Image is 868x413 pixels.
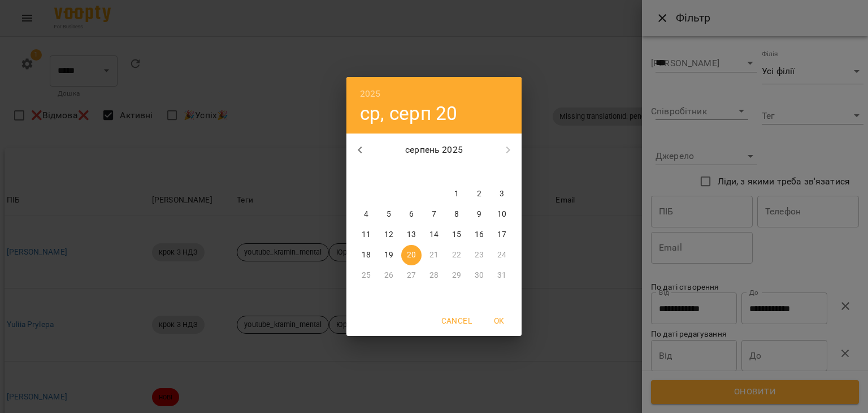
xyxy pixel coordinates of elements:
p: 9 [477,209,481,220]
span: пн [356,167,376,178]
span: сб [469,167,489,178]
span: чт [424,167,444,178]
button: 15 [446,225,467,245]
p: 16 [475,229,484,240]
p: 20 [407,249,416,261]
button: 4 [356,204,376,225]
span: вт [379,167,399,178]
button: Cancel [437,311,476,331]
button: 19 [379,245,399,265]
button: 16 [469,225,489,245]
button: 17 [492,225,512,245]
button: 2025 [360,86,381,102]
button: 10 [492,204,512,225]
button: 9 [469,204,489,225]
p: 15 [452,229,461,240]
button: 5 [379,204,399,225]
p: 18 [362,249,371,261]
button: 18 [356,245,376,265]
button: 13 [401,225,422,245]
p: 19 [384,249,393,261]
button: 7 [424,204,444,225]
p: 8 [454,209,459,220]
button: 14 [424,225,444,245]
p: 12 [384,229,393,240]
p: 11 [362,229,371,240]
button: 8 [446,204,467,225]
span: пт [446,167,467,178]
p: 6 [409,209,414,220]
button: ср, серп 20 [360,102,458,125]
p: 13 [407,229,416,240]
p: серпень 2025 [374,143,495,157]
p: 10 [497,209,506,220]
button: 3 [492,184,512,204]
span: OK [485,314,513,328]
span: нд [492,167,512,178]
p: 7 [432,209,436,220]
button: 12 [379,225,399,245]
button: 6 [401,204,422,225]
p: 1 [454,188,459,200]
span: Cancel [441,314,472,328]
button: 1 [446,184,467,204]
p: 4 [364,209,368,220]
p: 3 [500,188,504,200]
button: 20 [401,245,422,265]
p: 14 [429,229,439,240]
button: 2 [469,184,489,204]
button: 11 [356,225,376,245]
p: 17 [497,229,506,240]
button: OK [481,311,517,331]
span: ср [401,167,422,178]
p: 2 [477,188,481,200]
p: 5 [387,209,391,220]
